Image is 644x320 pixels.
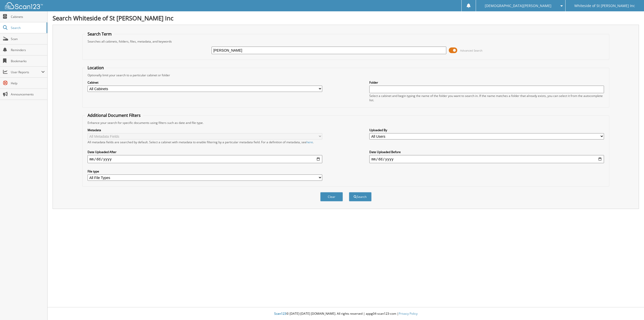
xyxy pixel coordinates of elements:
span: Scan [11,37,45,41]
label: Uploaded By [369,128,604,132]
span: Bookmarks [11,59,45,63]
span: User Reports [11,70,41,74]
label: Metadata [88,128,322,132]
label: Folder [369,80,604,85]
span: Whiteside of St [PERSON_NAME] Inc [574,4,635,7]
span: Advanced Search [460,49,482,52]
button: Clear [320,192,343,201]
img: scan123-logo-white.svg [5,2,43,9]
div: © [DATE]-[DATE] [DOMAIN_NAME]. All rights reserved | appg04-scan123-com | [48,308,644,320]
div: Enhance your search for specific documents using filters such as date and file type. [85,121,607,125]
span: Search [11,26,44,30]
div: Searches all cabinets, folders, files, metadata, and keywords [85,39,607,44]
legend: Search Term [85,31,114,37]
label: File type [88,169,322,173]
span: Cabinets [11,15,45,19]
a: Privacy Policy [399,311,418,316]
div: All metadata fields are searched by default. Select a cabinet with metadata to enable filtering b... [88,140,322,144]
span: [DEMOGRAPHIC_DATA][PERSON_NAME] [485,4,551,7]
input: end [369,155,604,163]
span: Announcements [11,92,45,96]
a: here [306,140,313,144]
legend: Location [85,65,106,70]
legend: Additional Document Filters [85,113,143,118]
span: Reminders [11,48,45,52]
span: Scan123 [274,311,286,316]
div: Select a cabinet and begin typing the name of the folder you want to search in. If the name match... [369,94,604,102]
input: start [88,155,322,163]
button: Search [349,192,372,201]
div: Optionally limit your search to a particular cabinet or folder [85,73,607,77]
iframe: Chat Widget [619,296,644,320]
label: Date Uploaded Before [369,150,604,154]
h1: Search Whiteside of St [PERSON_NAME] Inc [53,14,639,22]
label: Cabinet [88,80,322,85]
label: Date Uploaded After [88,150,322,154]
span: Help [11,81,45,85]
